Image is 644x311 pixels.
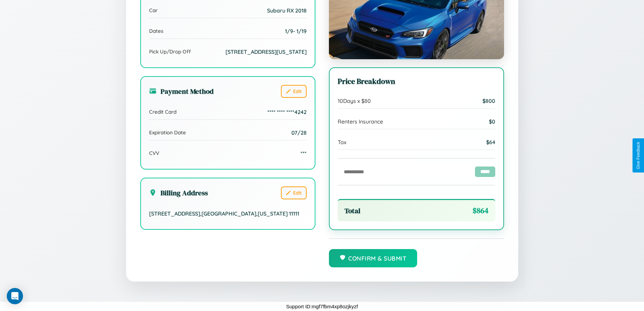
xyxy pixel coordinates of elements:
div: Open Intercom Messenger [7,288,23,304]
span: Expiration Date [149,129,186,136]
span: Tax [338,139,347,146]
span: $ 800 [482,97,495,104]
span: $ 864 [473,205,488,216]
span: Total [344,206,360,216]
span: 10 Days x $ 80 [338,97,371,104]
span: $ 0 [489,118,495,125]
div: Give Feedback [636,142,641,169]
h3: Billing Address [149,188,208,198]
span: $ 64 [486,139,495,146]
button: Confirm & Submit [329,249,418,267]
span: 1 / 9 - 1 / 19 [285,28,307,35]
span: Renters Insurance [338,118,383,125]
span: [STREET_ADDRESS] , [GEOGRAPHIC_DATA] , [US_STATE] 11111 [149,210,299,217]
span: [STREET_ADDRESS][US_STATE] [225,48,307,55]
button: Edit [281,186,307,199]
h3: Price Breakdown [338,76,495,87]
span: Subaru RX 2018 [267,7,307,14]
span: CVV [149,150,159,156]
p: Support ID: mgf7fbm4xp8ozjkyzf [286,302,358,311]
span: Pick Up/Drop Off [149,48,191,55]
button: Edit [281,85,307,98]
h3: Payment Method [149,86,214,96]
span: Credit Card [149,109,176,115]
span: 07/28 [291,129,307,136]
span: Dates [149,28,163,34]
span: Car [149,7,158,14]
